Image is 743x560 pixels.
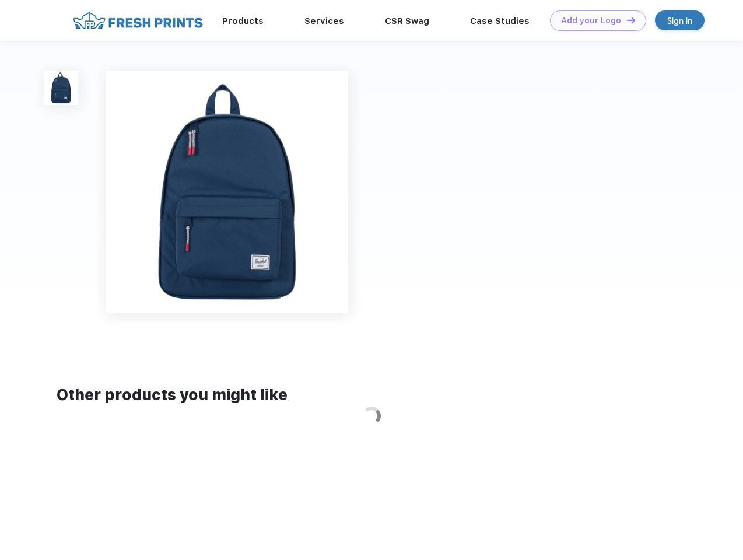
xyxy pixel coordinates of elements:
[44,71,78,105] img: func=resize&h=100
[57,384,686,407] div: Other products you might like
[222,16,264,26] a: Products
[561,16,621,26] div: Add your Logo
[106,71,348,313] img: func=resize&h=640
[667,14,692,27] div: Sign in
[627,17,635,23] img: DT
[69,10,206,31] img: fo%20logo%202.webp
[655,10,705,30] a: Sign in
